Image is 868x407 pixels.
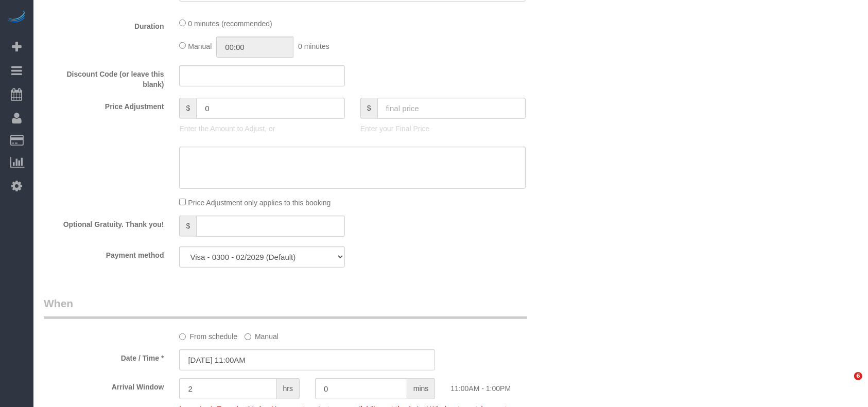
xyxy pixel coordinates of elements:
span: $ [179,216,196,237]
input: From schedule [179,333,186,340]
label: Arrival Window [36,378,171,392]
label: From schedule [179,328,237,342]
span: 0 minutes (recommended) [188,20,272,28]
p: Enter your Final Price [360,123,526,134]
label: Duration [36,17,171,31]
span: mins [407,378,436,399]
p: Enter the Amount to Adjust, or [179,123,344,134]
legend: When [44,296,527,319]
span: 6 [854,372,862,380]
span: Price Adjustment only applies to this booking [188,199,331,207]
label: Date / Time * [36,349,171,363]
span: $ [179,98,196,119]
label: Payment method [36,246,171,260]
span: hrs [277,378,300,399]
span: $ [360,98,377,119]
input: Manual [245,333,251,340]
label: Manual [245,328,279,342]
label: Discount Code (or leave this blank) [36,65,171,90]
img: Automaid Logo [6,10,27,25]
label: Optional Gratuity. Thank you! [36,216,171,229]
div: 11:00AM - 1:00PM [443,378,578,394]
input: MM/DD/YYYY HH:MM [179,349,435,370]
label: Price Adjustment [36,98,171,112]
span: Manual [188,42,212,50]
input: final price [377,98,526,119]
iframe: Intercom live chat [833,372,858,397]
span: 0 minutes [298,42,329,50]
